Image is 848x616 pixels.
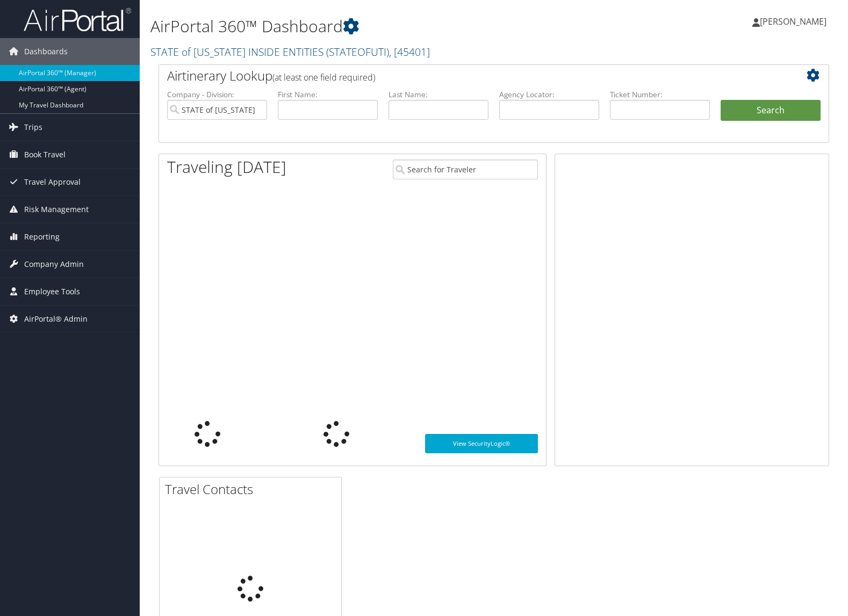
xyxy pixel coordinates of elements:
[425,434,538,453] a: View SecurityLogic®
[24,223,60,250] span: Reporting
[24,38,68,65] span: Dashboards
[752,5,837,38] a: [PERSON_NAME]
[272,71,375,83] span: (at least one field required)
[610,89,710,100] label: Ticket Number:
[24,196,89,223] span: Risk Management
[167,156,286,178] h1: Traveling [DATE]
[24,7,131,32] img: airportal-logo.png
[760,16,827,27] span: [PERSON_NAME]
[24,278,80,305] span: Employee Tools
[24,169,81,195] span: Travel Approval
[721,100,821,121] button: Search
[24,251,84,278] span: Company Admin
[167,89,267,100] label: Company - Division:
[167,67,765,85] h2: Airtinerary Lookup
[389,45,430,59] span: , [ 45401 ]
[24,141,66,168] span: Book Travel
[165,480,341,498] h2: Travel Contacts
[499,89,599,100] label: Agency Locator:
[24,114,42,141] span: Trips
[24,306,88,332] span: AirPortal® Admin
[150,15,608,38] h1: AirPortal 360™ Dashboard
[393,160,538,179] input: Search for Traveler
[278,89,378,100] label: First Name:
[326,45,389,59] span: ( STATEOFUTI )
[150,45,430,59] a: STATE of [US_STATE] INSIDE ENTITIES
[389,89,488,100] label: Last Name:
